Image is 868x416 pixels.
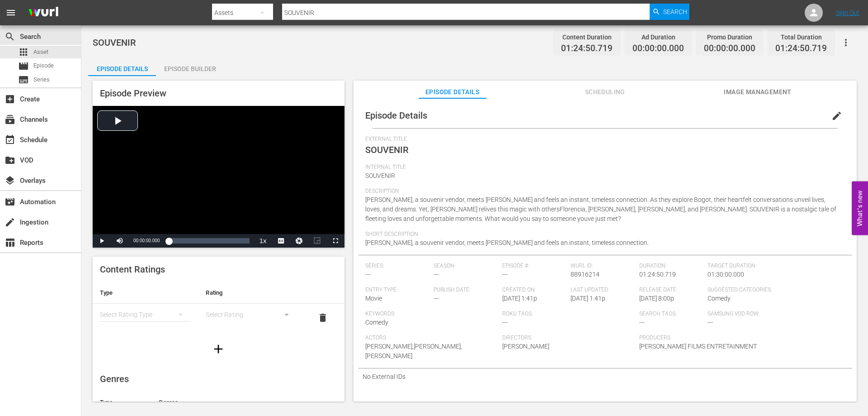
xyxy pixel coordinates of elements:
span: Wurl ID: [571,263,635,270]
span: Ingestion [5,217,15,228]
span: Keywords: [365,311,498,318]
span: [DATE] 1:41p [502,295,537,302]
span: Last Updated: [571,287,635,294]
span: Target Duration: [708,263,840,270]
div: No External IDs [358,368,852,385]
span: Genres [100,373,129,384]
span: --- [434,271,439,278]
button: Fullscreen [326,234,344,248]
span: Directors [502,335,635,342]
th: Rating [198,282,304,304]
span: 00:00:00.000 [632,43,684,54]
div: Episode Details [88,58,156,80]
span: Suggested Categories: [708,287,840,294]
span: Automation [5,196,15,207]
span: 00:00:00.000 [133,238,160,243]
span: VOD [5,155,15,166]
span: --- [502,271,508,278]
span: Actors [365,335,498,342]
span: Episode [18,61,29,72]
span: Content Ratings [100,264,165,275]
th: Genres [151,392,316,413]
table: simple table [93,282,344,332]
button: edit [826,105,848,127]
span: Series [18,74,29,85]
span: Comedy [708,295,731,302]
span: Roku Tags: [502,311,635,318]
span: Create [5,94,15,105]
span: Internal Title [365,164,840,171]
span: Created On: [502,287,566,294]
span: [PERSON_NAME],[PERSON_NAME],[PERSON_NAME] [365,343,462,359]
img: ans4CAIJ8jUAAAAAAAAAAAAAAAAAAAAAAAAgQb4GAAAAAAAAAAAAAAAAAAAAAAAAJMjXAAAAAAAAAAAAAAAAAAAAAAAAgAT5G... [22,2,65,24]
span: Movie [365,295,382,302]
button: Playback Rate [254,234,272,248]
span: Description [365,188,840,195]
div: Content Duration [561,31,613,43]
span: Entry Type: [365,287,429,294]
button: Jump To Time [290,234,308,248]
span: SOUVENIR [365,144,409,155]
span: Producers [639,335,772,342]
span: Asset [33,48,48,57]
span: SOUVENIR [365,172,395,179]
span: Channels [5,114,15,125]
button: Open Feedback Widget [852,181,868,235]
span: Search [5,31,15,42]
span: Episode [33,61,54,70]
span: 00:00:00.000 [704,43,755,54]
th: Type [93,392,151,413]
span: 01:24:50.719 [561,43,613,54]
a: Sign Out [836,9,859,16]
span: --- [639,319,645,326]
th: Type [93,282,198,304]
span: Episode Details [419,86,486,98]
span: --- [502,319,508,326]
span: 88916214 [571,271,599,278]
span: --- [708,319,713,326]
span: edit [831,110,842,121]
div: Total Duration [775,31,827,43]
span: Episode #: [502,263,566,270]
span: Duration: [639,263,703,270]
span: [PERSON_NAME], a souvenir vendor, meets [PERSON_NAME] and feels an instant, timeless connection. ... [365,196,836,222]
div: Ad Duration [632,31,684,43]
span: Series [33,75,50,84]
span: Episode Preview [100,88,166,99]
span: [PERSON_NAME] [502,343,549,350]
span: Image Management [724,86,792,98]
button: Captions [272,234,290,248]
span: Overlays [5,175,15,186]
span: Series: [365,263,429,270]
span: Asset [18,47,29,57]
span: Season: [434,263,498,270]
span: 01:30:00.000 [708,271,744,278]
span: External Title [365,136,840,143]
span: delete [317,312,328,323]
span: Release Date: [639,287,703,294]
span: --- [434,295,439,302]
span: menu [5,7,16,18]
span: Comedy [365,319,388,326]
span: Short Description [365,231,840,238]
button: Search [650,4,689,20]
span: --- [365,271,371,278]
span: Reports [5,237,15,248]
button: Episode Details [88,58,156,76]
span: Episode Details [365,110,427,121]
span: Schedule [5,134,15,145]
div: Episode Builder [156,58,224,80]
div: Progress Bar [169,238,249,244]
span: [PERSON_NAME] FILMS ENTRETAINMENT [639,343,757,350]
span: Search [663,4,687,20]
button: Mute [111,234,129,248]
button: Play [93,234,111,248]
span: [DATE] 8:00p [639,295,674,302]
span: Samsung VOD Row: [708,311,772,318]
button: delete [312,307,334,329]
div: Video Player [93,106,344,248]
span: SOUVENIR [93,37,136,48]
button: Episode Builder [156,58,224,76]
span: Publish Date: [434,287,498,294]
span: [DATE] 1:41p [571,295,605,302]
